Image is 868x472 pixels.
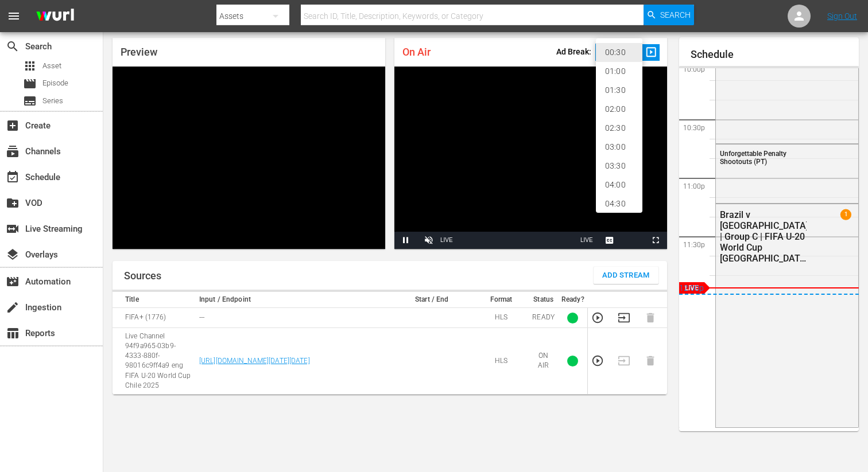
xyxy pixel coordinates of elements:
[596,194,642,213] li: 04:30
[596,138,642,157] li: 03:00
[596,62,642,81] li: 01:00
[596,100,642,119] li: 02:00
[596,157,642,175] li: 03:30
[596,175,642,194] li: 04:00
[596,43,642,62] li: 00:30
[596,119,642,138] li: 02:30
[596,81,642,100] li: 01:30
